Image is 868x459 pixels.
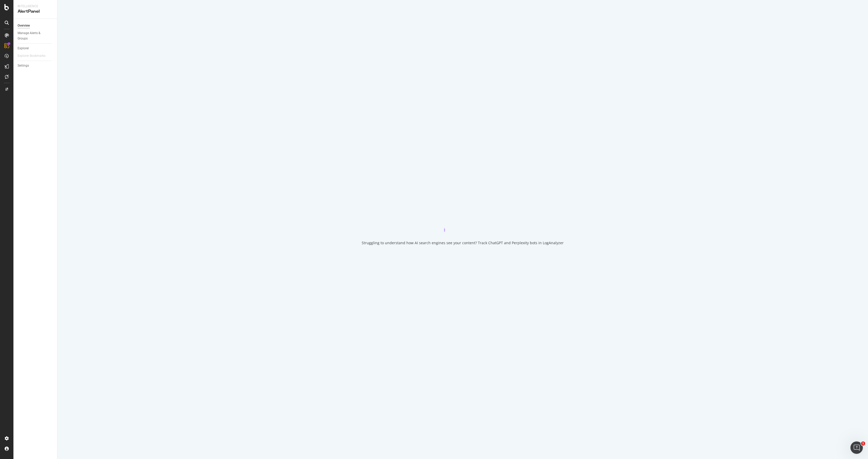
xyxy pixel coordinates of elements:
[18,30,49,41] div: Manage Alerts & Groups
[18,53,45,59] div: Explorer Bookmarks
[18,9,53,14] div: AlertPanel
[18,30,53,41] a: Manage Alerts & Groups
[850,441,863,454] iframe: Intercom live chat
[18,46,29,51] div: Explorer
[444,213,481,232] div: animation
[18,63,29,68] div: Settings
[362,240,564,246] div: Struggling to understand how AI search engines see your content? Track ChatGPT and Perplexity bot...
[861,441,865,446] span: 1
[18,53,51,59] a: Explorer Bookmarks
[18,23,30,28] div: Overview
[18,63,53,68] a: Settings
[18,46,53,51] a: Explorer
[18,23,53,28] a: Overview
[18,4,53,9] div: Intelligence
